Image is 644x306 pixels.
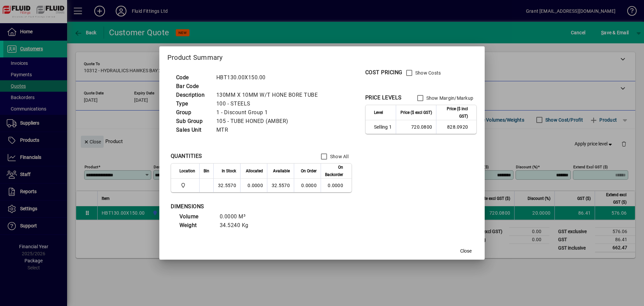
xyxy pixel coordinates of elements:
[176,221,216,230] td: Weight
[173,82,213,91] td: Bar Code
[173,117,213,126] td: Sub Group
[213,126,326,134] td: MTR
[204,167,209,175] span: Bin
[396,120,436,134] td: 720.0800
[171,152,202,160] div: QUANTITIES
[216,212,257,221] td: 0.0000 M³
[436,120,476,134] td: 828.0920
[455,245,477,257] button: Close
[400,109,432,116] span: Price ($ excl GST)
[374,109,383,116] span: Level
[460,248,472,255] span: Close
[414,70,441,76] label: Show Costs
[213,117,326,126] td: 105 - TUBE HONED (AMBER)
[246,167,263,175] span: Allocated
[213,179,240,192] td: 32.5570
[374,124,392,130] span: Selling 1
[213,91,326,99] td: 130MM X 10MM W/T HONE BORE TUBE
[176,212,216,221] td: Volume
[425,95,474,101] label: Show Margin/Markup
[440,105,468,120] span: Price ($ incl GST)
[173,126,213,134] td: Sales Unit
[173,108,213,117] td: Group
[273,167,290,175] span: Available
[329,153,348,160] label: Show All
[365,94,402,102] div: PRICE LEVELS
[173,99,213,108] td: Type
[267,179,294,192] td: 32.5570
[171,203,338,211] div: DIMENSIONS
[213,108,326,117] td: 1 - Discount Group 1
[216,221,257,230] td: 34.5240 Kg
[173,73,213,82] td: Code
[179,167,195,175] span: Location
[213,99,326,108] td: 100 - STEELS
[213,73,326,82] td: HBT130.00X150.00
[325,164,343,178] span: On Backorder
[240,179,267,192] td: 0.0000
[301,167,317,175] span: On Order
[173,91,213,99] td: Description
[159,46,485,66] h2: Product Summary
[321,179,352,192] td: 0.0000
[222,167,236,175] span: In Stock
[301,183,317,188] span: 0.0000
[365,69,402,77] div: COST PRICING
